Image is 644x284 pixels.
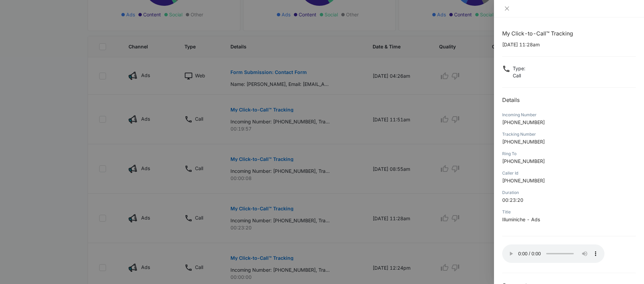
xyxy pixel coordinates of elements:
[513,65,525,72] p: Type :
[502,158,545,164] span: [PHONE_NUMBER]
[502,170,636,176] div: Caller Id
[513,72,525,79] p: Call
[502,41,636,48] p: [DATE] 11:28am
[502,190,636,196] div: Duration
[502,29,636,38] h1: My Click-to-Call™ Tracking
[502,112,636,118] div: Incoming Number
[502,151,636,157] div: Ring To
[502,216,540,222] span: Illuminiche - Ads
[502,244,604,263] audio: Your browser does not support the audio tag.
[502,96,636,104] h2: Details
[502,139,545,145] span: [PHONE_NUMBER]
[502,119,545,125] span: [PHONE_NUMBER]
[504,6,510,11] span: close
[502,5,512,12] button: Close
[502,131,636,137] div: Tracking Number
[502,197,523,203] span: 00:23:20
[502,178,545,183] span: [PHONE_NUMBER]
[502,209,636,215] div: Title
